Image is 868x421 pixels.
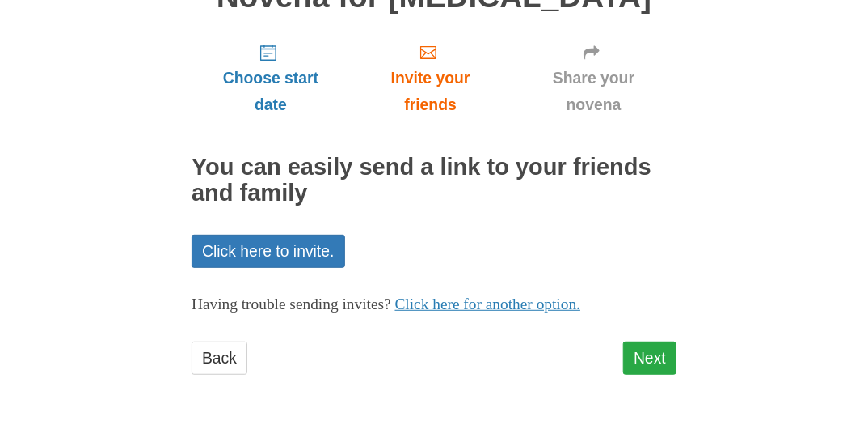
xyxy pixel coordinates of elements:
[527,65,660,118] span: Share your novena
[366,65,495,118] span: Invite your friends
[623,342,676,375] a: Next
[395,296,581,313] a: Click here for another option.
[192,155,676,206] h2: You can easily send a link to your friends and family
[192,296,391,313] span: Having trouble sending invites?
[192,30,350,126] a: Choose start date
[208,65,334,118] span: Choose start date
[511,30,676,126] a: Share your novena
[192,235,345,268] a: Click here to invite.
[350,30,511,126] a: Invite your friends
[192,342,247,375] a: Back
